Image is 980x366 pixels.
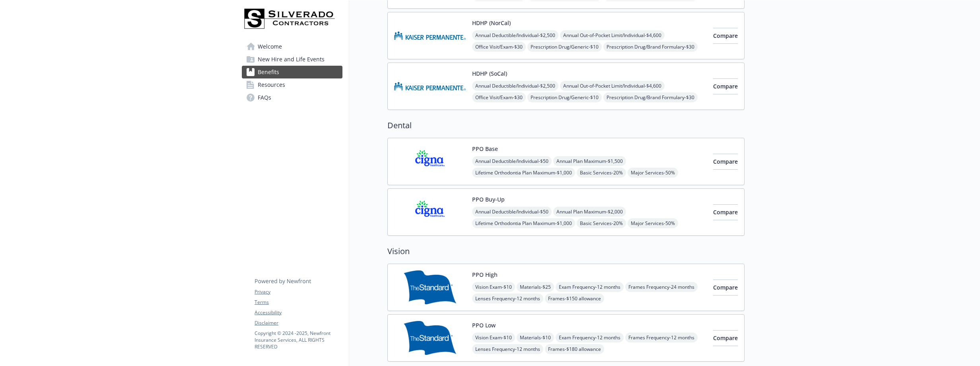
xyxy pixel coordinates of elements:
img: Standard Insurance Company carrier logo [394,270,466,304]
span: Prescription Drug/Brand Formulary - $30 [603,92,698,102]
span: Frames - $180 allowance [545,344,604,354]
span: Basic Services - 20% [577,168,626,178]
button: Compare [713,28,738,44]
span: Compare [713,158,738,165]
span: Annual Out-of-Pocket Limit/Individual - $4,600 [560,30,665,40]
span: Frames Frequency - 24 months [625,282,698,292]
button: PPO High [472,270,498,279]
span: Lenses Frequency - 12 months [472,344,543,354]
span: New Hire and Life Events [258,53,325,66]
a: Terms [255,299,342,306]
span: Lenses Frequency - 12 months [472,294,543,303]
span: Compare [713,82,738,90]
button: Compare [713,330,738,346]
span: Materials - $25 [517,282,554,292]
span: Prescription Drug/Brand Formulary - $30 [603,42,698,52]
img: Kaiser Permanente Insurance Company carrier logo [394,19,466,53]
a: Accessibility [255,309,342,316]
button: PPO Buy-Up [472,195,505,204]
span: Compare [713,32,738,39]
button: Compare [713,204,738,220]
h2: Dental [387,119,745,131]
a: Resources [242,78,342,91]
span: Basic Services - 20% [577,218,626,228]
span: Materials - $10 [517,333,554,343]
img: Standard Insurance Company carrier logo [394,321,466,355]
span: Frames Frequency - 12 months [625,333,698,343]
span: Prescription Drug/Generic - $10 [527,92,602,102]
p: Copyright © 2024 - 2025 , Newfront Insurance Services, ALL RIGHTS RESERVED [255,330,342,350]
span: Compare [713,284,738,291]
img: CIGNA carrier logo [394,145,466,178]
span: Prescription Drug/Generic - $10 [527,42,602,52]
span: Major Services - 50% [628,168,678,178]
span: Exam Frequency - 12 months [556,333,624,343]
span: Annual Plan Maximum - $2,000 [553,207,626,217]
a: Benefits [242,66,342,78]
a: New Hire and Life Events [242,53,342,66]
span: Annual Deductible/Individual - $50 [472,207,552,217]
span: Office Visit/Exam - $30 [472,42,526,52]
button: HDHP (NorCal) [472,19,511,27]
span: Vision Exam - $10 [472,333,515,343]
button: Compare [713,280,738,296]
a: Disclaimer [255,319,342,327]
span: Welcome [258,40,282,53]
span: Frames - $150 allowance [545,294,604,303]
span: Annual Deductible/Individual - $2,500 [472,81,558,91]
a: FAQs [242,91,342,104]
span: Exam Frequency - 12 months [556,282,624,292]
span: Annual Plan Maximum - $1,500 [553,156,626,166]
span: Lifetime Orthodontia Plan Maximum - $1,000 [472,168,575,178]
span: Lifetime Orthodontia Plan Maximum - $1,000 [472,218,575,228]
span: Compare [713,334,738,342]
span: Major Services - 50% [628,218,678,228]
span: Compare [713,208,738,216]
button: PPO Base [472,145,498,153]
button: HDHP (SoCal) [472,69,507,78]
span: Benefits [258,66,279,78]
span: Resources [258,78,285,91]
button: PPO Low [472,321,496,329]
button: Compare [713,78,738,94]
a: Privacy [255,288,342,296]
h2: Vision [387,245,745,257]
span: FAQs [258,91,271,104]
span: Office Visit/Exam - $30 [472,92,526,102]
img: CIGNA carrier logo [394,195,466,229]
span: Annual Out-of-Pocket Limit/Individual - $4,600 [560,81,665,91]
span: Annual Deductible/Individual - $50 [472,156,552,166]
a: Welcome [242,40,342,53]
span: Annual Deductible/Individual - $2,500 [472,30,558,40]
span: Vision Exam - $10 [472,282,515,292]
button: Compare [713,154,738,170]
img: Kaiser Permanente Insurance Company carrier logo [394,69,466,103]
